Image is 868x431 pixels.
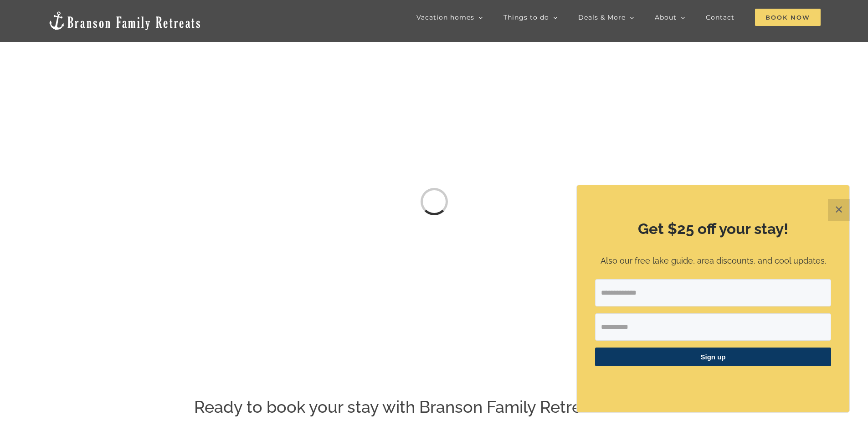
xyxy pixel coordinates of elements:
[416,184,452,219] div: Loading...
[755,8,821,26] a: Book Now
[828,199,850,221] button: Close
[416,8,483,26] a: Vacation homes
[595,254,831,268] p: Also our free lake guide, area discounts, and cool updates.
[655,8,685,26] a: About
[416,14,474,21] span: Vacation homes
[755,9,821,26] span: Book Now
[655,14,677,21] span: About
[595,279,831,306] input: Email Address
[47,10,202,31] img: Branson Family Retreats Logo
[706,8,734,26] a: Contact
[595,218,831,239] h2: Get $25 off your stay!
[503,8,558,26] a: Things to do
[595,348,831,366] button: Sign up
[416,8,821,26] nav: Main Menu
[578,8,634,26] a: Deals & More
[595,378,831,387] p: ​
[595,313,831,341] input: First Name
[503,14,549,21] span: Things to do
[194,395,674,418] h2: Ready to book your stay with Branson Family Retreats?
[706,14,734,21] span: Contact
[578,14,626,21] span: Deals & More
